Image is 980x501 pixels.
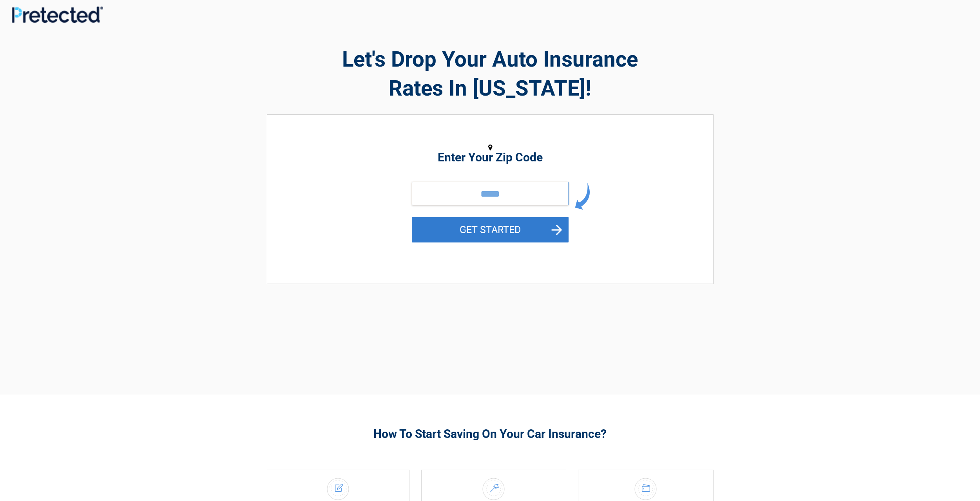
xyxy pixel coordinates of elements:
[267,45,714,103] h2: Let's Drop Your Auto Insurance Rates In [US_STATE]!
[12,6,103,23] img: Main Logo
[310,153,670,162] h2: Enter Your Zip Code
[412,217,569,242] button: GET STARTED
[575,183,590,210] img: arrow
[267,426,714,441] h3: How To Start Saving On Your Car Insurance?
